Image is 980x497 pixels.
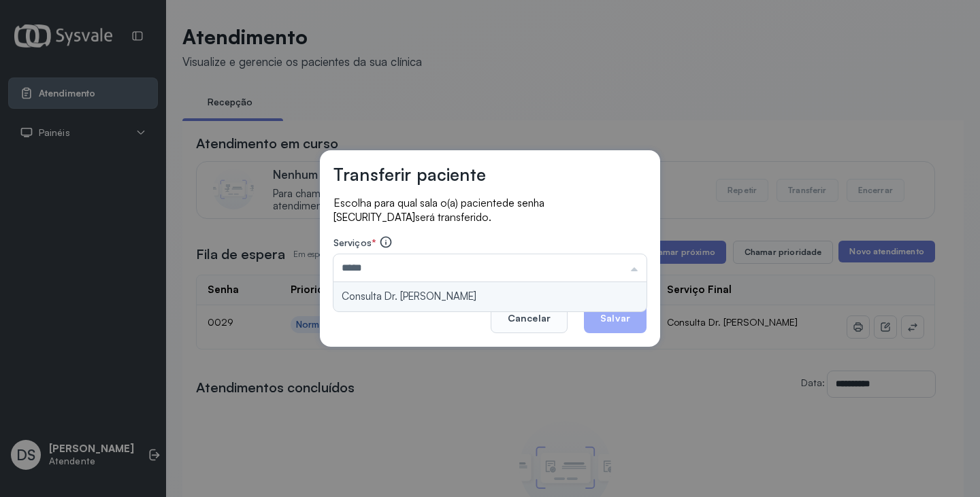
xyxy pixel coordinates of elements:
button: Salvar [584,303,647,333]
span: Serviços [333,237,372,248]
span: de senha [SECURITY_DATA] [333,196,544,224]
button: Cancelar [491,303,568,333]
h3: Transferir paciente [333,164,486,185]
p: Escolha para qual sala o(a) paciente será transferido. [333,196,647,224]
li: Consulta Dr. [PERSON_NAME] [333,282,647,311]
